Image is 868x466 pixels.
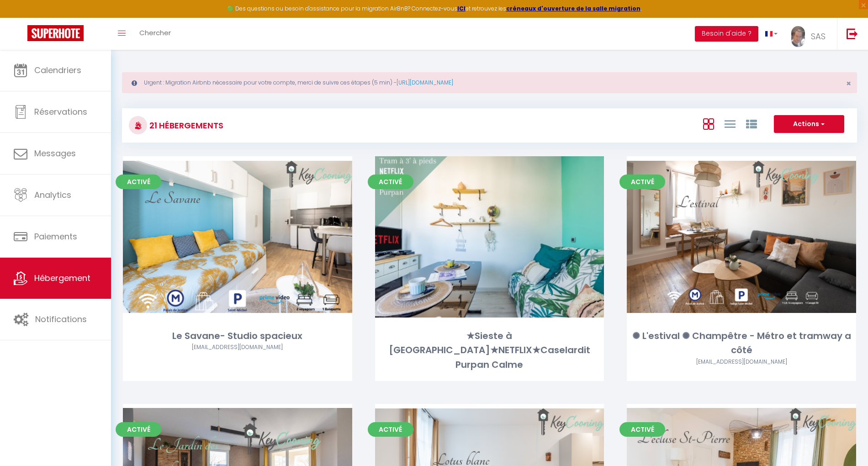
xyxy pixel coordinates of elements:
a: ICI [457,5,466,12]
span: Messages [34,148,76,159]
span: Activé [619,422,665,437]
button: Besoin d'aide ? [695,26,758,42]
span: Activé [368,422,413,437]
img: Super Booking [27,25,84,41]
div: Airbnb [627,358,856,366]
a: Vue en Box [703,116,714,131]
span: Hébergement [34,272,90,284]
div: Airbnb [123,343,352,352]
span: SAS [811,31,826,42]
a: [URL][DOMAIN_NAME] [397,79,453,86]
span: Activé [619,175,665,189]
a: créneaux d'ouverture de la salle migration [506,5,640,12]
span: Activé [368,175,413,189]
div: ★Sieste à [GEOGRAPHIC_DATA]★NETFLIX★Caselardit Purpan Calme [375,329,604,372]
a: Chercher [132,18,178,50]
a: ... SAS [784,18,837,50]
span: Analytics [34,189,71,201]
button: Actions [774,115,844,133]
div: ✺ L'estival ✺ Champêtre - Métro et tramway a côté [627,329,856,358]
a: Vue en Liste [725,116,736,131]
h3: 21 Hébergements [147,115,223,136]
span: Paiements [34,231,77,242]
span: Activé [116,422,161,437]
span: Notifications [35,313,87,325]
button: Close [846,79,851,88]
div: Le Savane- Studio spacieux [123,329,352,343]
div: Urgent : Migration Airbnb nécessaire pour votre compte, merci de suivre ces étapes (5 min) - [122,72,857,93]
span: Activé [116,175,161,189]
span: Chercher [139,28,171,37]
a: Vue par Groupe [746,116,757,131]
span: Calendriers [34,64,81,76]
img: logout [847,28,858,39]
img: ... [791,26,805,47]
span: × [846,78,851,89]
span: Réservations [34,106,87,117]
